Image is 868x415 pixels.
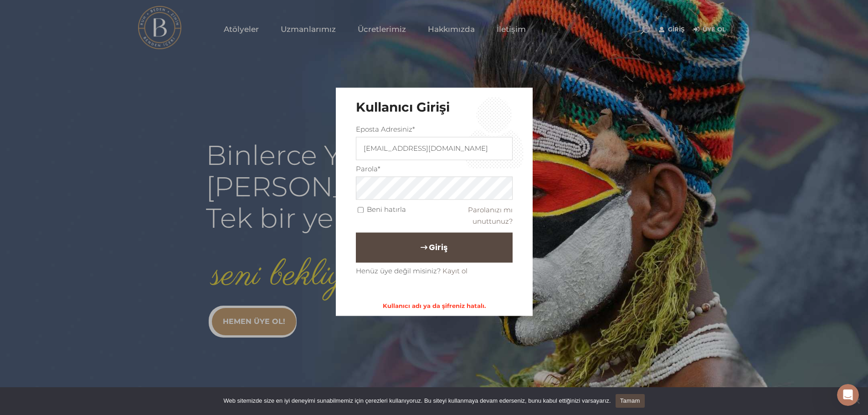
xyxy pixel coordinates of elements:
[429,240,447,256] span: Giriş
[468,205,513,225] a: Parolanızı mı unuttunuz?
[356,124,415,135] label: Eposta Adresiniz*
[356,100,513,116] h3: Kullanıcı Girişi
[837,384,859,406] iframe: Intercom live chat
[356,233,513,263] button: Giriş
[356,267,441,276] span: Henüz üye değil misiniz?
[616,394,645,408] a: Tamam
[367,204,406,215] label: Beni hatırla
[442,267,467,276] a: Kayıt ol
[223,396,611,405] span: Web sitemizde size en iyi deneyimi sunabilmemiz için çerezleri kullanıyoruz. Bu siteyi kullanmaya...
[356,301,513,312] p: Kullanıcı adı ya da şifreniz hatalı.
[356,164,380,175] label: Parola*
[356,137,513,160] input: Üç veya daha fazla karakter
